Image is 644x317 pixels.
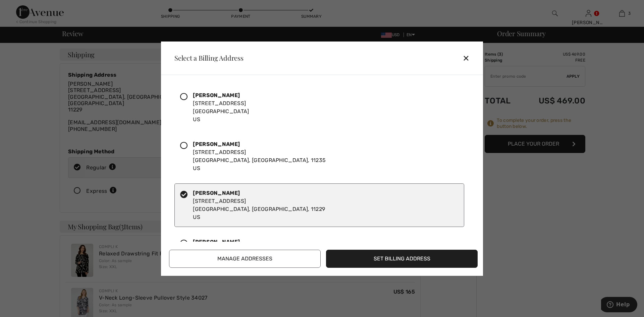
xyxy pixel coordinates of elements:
div: [STREET_ADDRESS] [GEOGRAPHIC_DATA], [GEOGRAPHIC_DATA], 11235 US [193,140,326,172]
div: [STREET_ADDRESS] [GEOGRAPHIC_DATA] US [193,91,249,124]
button: Set Billing Address [326,250,478,268]
strong: [PERSON_NAME] [193,190,240,196]
span: Help [15,5,29,11]
div: ✕ [463,51,475,65]
div: Select a Billing Address [169,55,244,61]
strong: [PERSON_NAME] [193,92,240,98]
button: Manage Addresses [169,250,321,268]
strong: [PERSON_NAME] [193,141,240,147]
div: [STREET_ADDRESS] [GEOGRAPHIC_DATA], [GEOGRAPHIC_DATA], 11235 US [193,238,326,270]
div: [STREET_ADDRESS] [GEOGRAPHIC_DATA], [GEOGRAPHIC_DATA], 11229 US [193,189,325,221]
strong: [PERSON_NAME] [193,239,240,245]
